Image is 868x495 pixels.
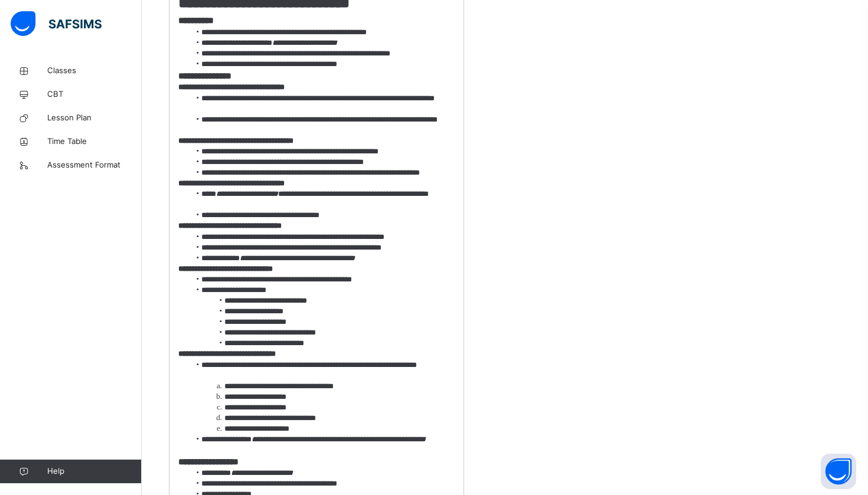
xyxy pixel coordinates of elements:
[47,88,142,100] span: CBT
[11,11,102,36] img: safsims
[47,159,142,171] span: Assessment Format
[47,65,142,77] span: Classes
[821,454,856,489] button: Open asap
[47,136,142,147] span: Time Table
[47,466,141,477] span: Help
[47,112,142,124] span: Lesson Plan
